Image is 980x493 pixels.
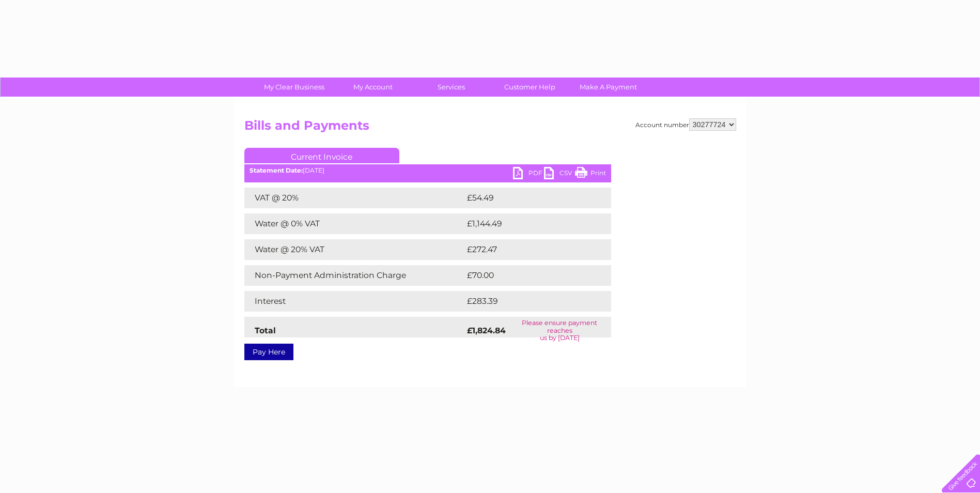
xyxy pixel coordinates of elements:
strong: Total [255,326,276,335]
td: Water @ 20% VAT [244,239,464,260]
td: Interest [244,291,464,312]
td: Please ensure payment reaches us by [DATE] [508,317,611,344]
td: £272.47 [464,239,593,260]
a: CSV [544,167,575,182]
td: £1,144.49 [464,213,595,234]
a: My Account [330,78,415,97]
a: Print [575,167,606,182]
a: Customer Help [487,78,572,97]
a: Make A Payment [566,78,651,97]
strong: £1,824.84 [467,326,506,335]
b: Statement Date: [250,166,303,174]
h2: Bills and Payments [244,118,736,138]
a: My Clear Business [252,78,337,97]
a: Current Invoice [244,148,399,163]
div: Account number [635,118,736,131]
td: £70.00 [464,265,591,286]
a: PDF [513,167,544,182]
a: Pay Here [244,344,293,360]
a: Services [409,78,494,97]
td: Non-Payment Administration Charge [244,265,464,286]
td: £283.39 [464,291,593,312]
div: [DATE] [244,167,611,174]
td: £54.49 [464,188,591,208]
td: VAT @ 20% [244,188,464,208]
td: Water @ 0% VAT [244,213,464,234]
